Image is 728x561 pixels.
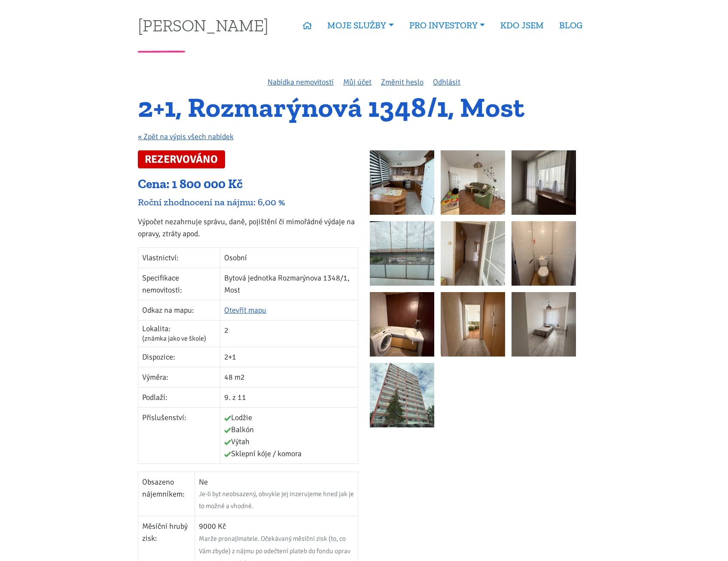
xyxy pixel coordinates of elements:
a: Odhlásit [433,77,460,87]
td: 48 m2 [220,367,358,387]
td: Podlaží: [138,387,220,408]
a: Změnit heslo [381,77,423,87]
td: 2+1 [220,347,358,367]
td: 9. z 11 [220,387,358,408]
td: Dispozice: [138,347,220,367]
a: BLOG [551,15,590,35]
td: Vlastnictví: [138,247,220,268]
a: PRO INVESTORY [402,15,493,35]
a: MOJE SLUŽBY [320,15,401,35]
h1: 2+1, Rozmarýnová 1348/1, Most [138,96,590,119]
a: « Zpět na výpis všech nabídek [138,132,234,141]
td: Obsazeno nájemníkem: [138,472,195,516]
td: Lodžie Balkón Výtah Sklepní kóje / komora [220,408,358,464]
div: Je-li byt neobsazený, obvykle jej inzerujeme hned jak je to možné a vhodné. [199,488,354,512]
td: Výměra: [138,367,220,387]
td: Bytová jednotka Rozmarýnova 1348/1, Most [220,268,358,300]
p: Výpočet nezahrnuje správu, daně, pojištění či mimořádné výdaje na opravy, ztráty apod. [138,216,358,240]
a: Můj účet [343,77,372,87]
span: REZERVOVÁNO [138,150,225,169]
span: (známka jako ve škole) [142,334,206,343]
a: [PERSON_NAME] [138,17,268,34]
div: Cena: 1 800 000 Kč [138,176,358,192]
a: Otevřít mapu [224,305,266,315]
td: Osobní [220,247,358,268]
td: Lokalita: [138,320,220,347]
td: 2 [220,320,358,347]
a: Nabídka nemovitostí [268,77,334,87]
td: Ne [195,472,358,516]
td: Specifikace nemovitosti: [138,268,220,300]
div: Roční zhodnocení na nájmu: 6,00 % [138,196,358,208]
td: Odkaz na mapu: [138,300,220,320]
td: Příslušenství: [138,408,220,464]
a: KDO JSEM [493,15,551,35]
